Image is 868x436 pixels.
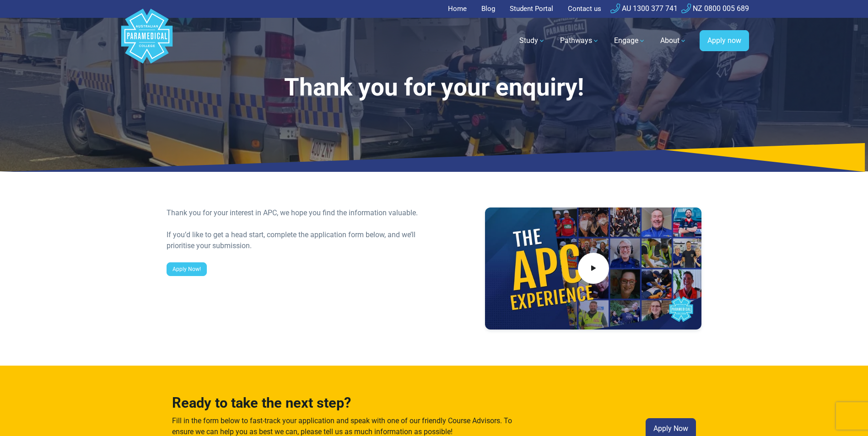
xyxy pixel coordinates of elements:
[681,4,749,13] a: NZ 0800 005 689
[167,73,702,102] h1: Thank you for your enquiry!
[555,28,605,53] a: Pathways
[167,207,429,218] div: Thank you for your interest in APC, we hope you find the information valuable.
[514,28,551,53] a: Study
[700,30,749,51] a: Apply now
[167,229,429,251] div: If you’d like to get a head start, complete the application form below, and we’ll prioritise your...
[119,18,174,64] a: Australian Paramedical College
[655,28,692,53] a: About
[167,262,207,276] a: Apply Now!
[172,395,518,412] h3: Ready to take the next step?
[610,4,678,13] a: AU 1300 377 741
[609,28,651,53] a: Engage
